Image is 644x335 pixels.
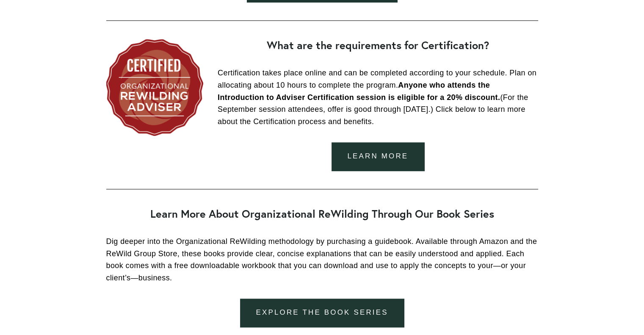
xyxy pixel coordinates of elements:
a: explore the book series [240,299,404,327]
strong: Learn More About Organizational ReWilding Through Our Book Series [150,207,494,221]
strong: Anyone who attends the Introduction to Adviser Certification session is eligible for a 20% discount. [218,81,500,102]
p: Certification takes place online and can be completed according to your schedule. Plan on allocat... [218,67,538,128]
a: learn more [332,142,425,171]
strong: What are the requirements for Certification? [267,38,489,52]
p: Dig deeper into the Organizational ReWilding methodology by purchasing a guidebook. Available thr... [106,235,538,284]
